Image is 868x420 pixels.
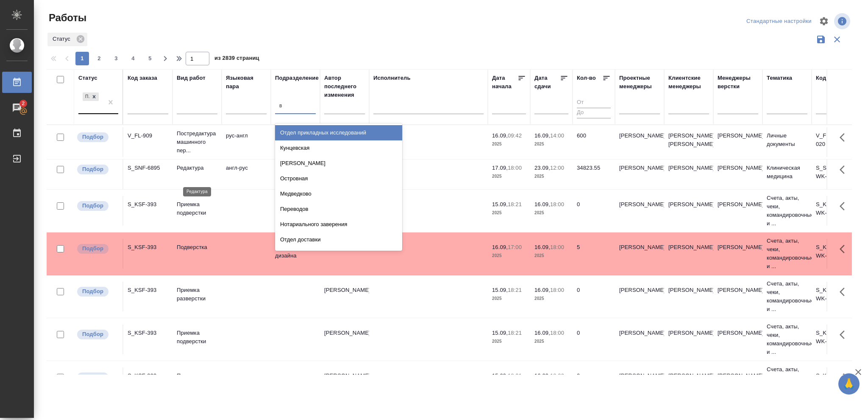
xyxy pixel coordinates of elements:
[2,97,32,118] a: 2
[275,140,402,156] div: Кунцевская
[664,325,713,354] td: [PERSON_NAME]
[47,11,86,25] span: Работы
[577,74,596,82] div: Кол-во
[718,329,758,337] p: [PERSON_NAME]
[126,54,140,63] span: 4
[842,375,856,393] span: 🙏
[508,201,522,207] p: 18:21
[573,127,615,157] td: 600
[275,202,402,217] div: Переводов
[813,31,829,48] button: Сохранить фильтры
[82,92,100,102] div: Подбор
[534,294,568,303] p: 2025
[222,127,271,157] td: рус-англ
[718,243,758,252] p: [PERSON_NAME]
[82,373,103,381] p: Подбор
[835,196,855,216] button: Здесь прячутся важные кнопки
[492,132,508,139] p: 16.09,
[76,200,118,212] div: Можно подбирать исполнителей
[718,74,758,91] div: Менеджеры верстки
[767,237,807,271] p: Счета, акты, чеки, командировочные и ...
[664,127,713,157] td: [PERSON_NAME], [PERSON_NAME]
[767,194,807,228] p: Счета, акты, чеки, командировочные и ...
[47,33,87,46] div: Статус
[82,287,103,296] p: Подбор
[128,132,168,140] div: V_FL-909
[534,337,568,346] p: 2025
[214,53,259,65] span: из 2839 страниц
[550,372,564,379] p: 18:00
[275,247,402,263] div: Тверская
[177,243,217,252] p: Подверстка
[508,330,522,336] p: 18:21
[78,74,97,82] div: Статус
[550,244,564,250] p: 18:00
[812,127,861,157] td: V_FL-909-WK-020
[534,201,550,207] p: 16.09,
[835,239,855,259] button: Здесь прячутся важные кнопки
[718,286,758,294] p: [PERSON_NAME]
[573,367,615,397] td: 0
[82,133,103,141] p: Подбор
[718,132,758,140] p: [PERSON_NAME]
[53,35,73,43] p: Статус
[664,282,713,311] td: [PERSON_NAME]
[92,54,106,63] span: 2
[320,282,369,311] td: [PERSON_NAME]
[492,74,517,91] div: Дата начала
[550,132,564,139] p: 14:00
[835,282,855,302] button: Здесь прячутся важные кнопки
[534,74,560,91] div: Дата сдачи
[320,367,369,397] td: [PERSON_NAME]
[767,132,807,148] p: Личные документы
[835,367,855,388] button: Здесь прячутся важные кнопки
[577,98,611,108] input: От
[271,239,320,269] td: Верстки и дизайна
[550,201,564,207] p: 18:00
[834,13,852,29] span: Посмотреть информацию
[534,244,550,250] p: 16.09,
[275,217,402,232] div: Нотариального заверения
[128,372,168,380] div: S_KSF-393
[492,252,526,260] p: 2025
[492,201,508,207] p: 15.09,
[226,74,267,91] div: Языковая пара
[222,160,271,189] td: англ-рус
[492,244,508,250] p: 16.09,
[718,164,758,172] p: [PERSON_NAME]
[76,164,118,175] div: Можно подбирать исполнителей
[76,243,118,255] div: Можно подбирать исполнителей
[550,330,564,336] p: 18:00
[619,74,660,91] div: Проектные менеджеры
[320,239,369,269] td: [PERSON_NAME]
[275,171,402,186] div: Островная
[835,325,855,345] button: Здесь прячутся важные кнопки
[534,330,550,336] p: 16.09,
[492,209,526,217] p: 2025
[492,140,526,148] p: 2025
[109,54,123,63] span: 3
[275,232,402,247] div: Отдел доставки
[82,330,103,339] p: Подбор
[177,200,217,217] p: Приемка подверстки
[177,164,217,172] p: Редактура
[812,325,861,354] td: S_KSF-393-WK-010
[83,92,89,101] div: Подбор
[767,365,807,399] p: Счета, акты, чеки, командировочные и ...
[275,186,402,202] div: Медведково
[835,160,855,180] button: Здесь прячутся важные кнопки
[82,165,103,174] p: Подбор
[275,74,319,82] div: Подразделение
[573,196,615,226] td: 0
[17,99,30,108] span: 2
[812,160,861,189] td: S_SNF-6895-WK-007
[508,244,522,250] p: 17:00
[550,165,564,171] p: 12:00
[812,367,861,397] td: S_KSF-393-WK-011
[573,239,615,269] td: 5
[177,74,206,82] div: Вид работ
[767,74,792,82] div: Тематика
[615,160,664,189] td: [PERSON_NAME]
[508,165,522,171] p: 18:00
[143,52,157,65] button: 5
